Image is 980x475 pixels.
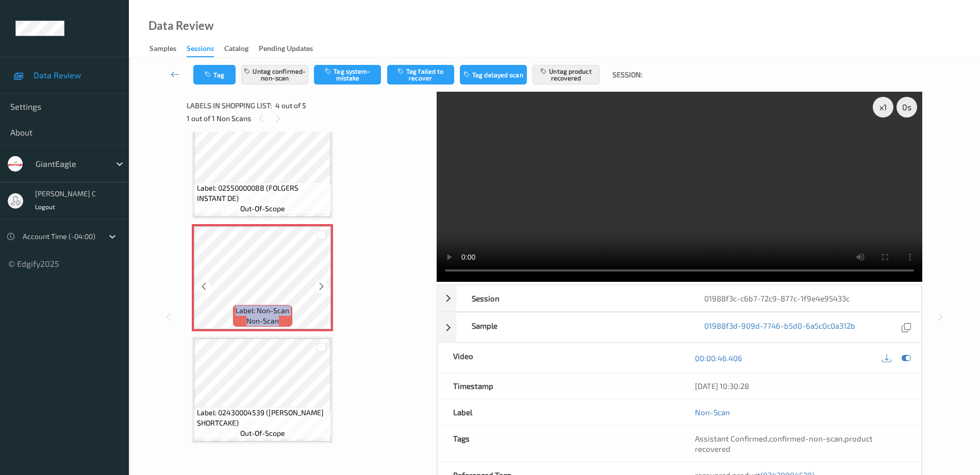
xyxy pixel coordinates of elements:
[873,97,893,117] div: x 1
[246,316,279,326] span: non-scan
[689,285,921,311] div: 01988f3c-c6b7-72c9-877c-1f9e4e95433c
[695,381,906,391] div: [DATE] 10:30:28
[695,353,742,363] a: 00:00:46.406
[438,399,679,425] div: Label
[224,42,259,56] a: Catalog
[387,65,454,84] button: Tag failed to recover
[695,434,873,453] span: , ,
[275,100,306,111] span: 4 out of 5
[695,434,873,453] span: product recovered
[456,285,689,311] div: Session
[769,434,843,443] span: confirmed-non-scan
[704,320,855,334] a: 01988f3d-909d-7746-b5d0-6a5c0c0a312b
[460,65,527,84] button: Tag delayed scan
[150,42,187,56] a: Samples
[695,407,730,417] a: Non-Scan
[437,312,922,343] div: Sample01988f3d-909d-7746-b5d0-6a5c0c0a312b
[438,343,679,372] div: Video
[456,313,689,342] div: Sample
[314,65,381,84] button: Tag system-mistake
[197,408,329,428] span: Label: 02430004539 ([PERSON_NAME] SHORTCAKE)
[193,65,236,84] button: Tag
[533,65,600,84] button: Untag product recovered
[241,65,308,84] button: Untag confirmed-non-scan
[438,426,679,462] div: Tags
[896,97,917,117] div: 0 s
[187,100,272,111] span: Labels in shopping list:
[695,434,768,443] span: Assistant Confirmed
[240,203,285,214] span: out-of-scope
[197,183,329,203] span: Label: 02550000088 (FOLGERS INSTANT DE)
[150,43,176,56] div: Samples
[187,42,224,57] a: Sessions
[259,42,323,56] a: Pending Updates
[612,70,642,80] span: Session:
[437,285,922,312] div: Session01988f3c-c6b7-72c9-877c-1f9e4e95433c
[240,428,285,438] span: out-of-scope
[438,373,679,399] div: Timestamp
[259,43,313,56] div: Pending Updates
[187,43,214,57] div: Sessions
[236,306,289,316] span: Label: Non-Scan
[187,112,429,125] div: 1 out of 1 Non Scans
[148,21,213,31] div: Data Review
[224,43,248,56] div: Catalog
